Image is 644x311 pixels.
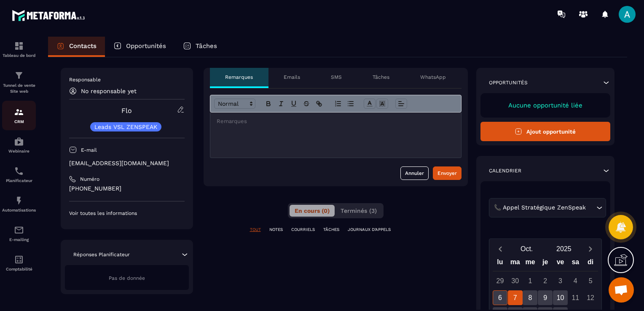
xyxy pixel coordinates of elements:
ringoverc2c-number-84e06f14122c: [PHONE_NUMBER] [69,185,121,192]
img: automations [14,196,24,206]
a: Flo [121,107,132,115]
a: Opportunités [105,37,174,57]
span: Terminés (3) [341,207,377,214]
div: 2 [538,273,553,288]
div: ma [507,256,523,271]
div: me [523,256,538,271]
p: Voir toutes les informations [69,210,185,217]
div: 7 [508,290,523,305]
button: Envoyer [433,166,462,180]
div: Search for option [489,198,606,217]
img: scheduler [14,166,24,176]
a: formationformationTunnel de vente Site web [2,64,36,101]
div: 30 [508,273,523,288]
div: ve [553,256,568,271]
div: 29 [493,273,507,288]
div: lu [493,256,508,271]
p: SMS [331,74,342,80]
a: formationformationTableau de bord [2,35,36,64]
a: accountantaccountantComptabilité [2,248,36,278]
p: TOUT [250,227,261,233]
button: Next month [582,243,598,255]
p: Emails [284,74,300,80]
p: Responsable [69,76,185,83]
p: Planificateur [2,178,36,183]
p: WhatsApp [420,74,446,80]
div: je [538,256,553,271]
p: Tâches [373,74,389,80]
div: 12 [583,290,598,305]
div: 5 [583,273,598,288]
p: [EMAIL_ADDRESS][DOMAIN_NAME] [69,159,185,167]
p: No responsable yet [81,88,137,94]
p: COURRIELS [291,227,315,233]
ringoverc2c-84e06f14122c: Call with Ringover [69,185,121,192]
a: Contacts [48,37,105,57]
div: di [583,256,598,271]
button: Open years overlay [545,241,582,256]
p: Réponses Planificateur [73,251,130,258]
img: formation [14,107,24,117]
p: Tâches [196,42,217,50]
img: automations [14,137,24,147]
div: 10 [553,290,568,305]
p: Opportunités [126,42,166,50]
p: Tableau de bord [2,53,36,58]
p: NOTES [269,227,283,233]
p: Aucune opportunité liée [489,102,602,109]
a: formationformationCRM [2,101,36,130]
button: Open months overlay [508,241,545,256]
p: Numéro [80,176,99,182]
p: TÂCHES [323,227,339,233]
button: Terminés (3) [335,205,382,217]
img: formation [14,70,24,80]
img: accountant [14,255,24,265]
p: Automatisations [2,208,36,212]
div: Envoyer [437,169,457,177]
p: Calendrier [489,167,521,174]
p: JOURNAUX D'APPELS [348,227,391,233]
span: Pas de donnée [109,275,145,281]
p: E-mailing [2,237,36,242]
div: 11 [568,290,583,305]
div: 9 [538,290,553,305]
img: logo [12,8,88,23]
p: Tunnel de vente Site web [2,83,36,94]
p: Opportunités [489,79,528,86]
p: Remarques [225,74,253,80]
p: Contacts [69,42,97,50]
p: CRM [2,119,36,124]
div: 4 [568,273,583,288]
div: 3 [553,273,568,288]
button: Ajout opportunité [480,122,611,141]
img: formation [14,41,24,51]
a: automationsautomationsWebinaire [2,130,36,160]
a: schedulerschedulerPlanificateur [2,160,36,189]
input: Search for option [588,203,594,212]
a: emailemailE-mailing [2,219,36,248]
p: Webinaire [2,149,36,153]
p: Leads VSL ZENSPEAK [94,124,157,130]
div: Ouvrir le chat [609,277,634,303]
span: En cours (0) [295,207,330,214]
button: Previous month [493,243,508,255]
div: 6 [493,290,507,305]
div: sa [568,256,583,271]
span: 📞 Appel Stratégique ZenSpeak [492,203,588,212]
div: 1 [523,273,537,288]
img: email [14,225,24,235]
a: Tâches [174,37,225,57]
div: 8 [523,290,537,305]
a: automationsautomationsAutomatisations [2,189,36,219]
p: Comptabilité [2,267,36,271]
p: E-mail [81,147,97,153]
button: En cours (0) [290,205,335,217]
button: Annuler [400,166,429,180]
